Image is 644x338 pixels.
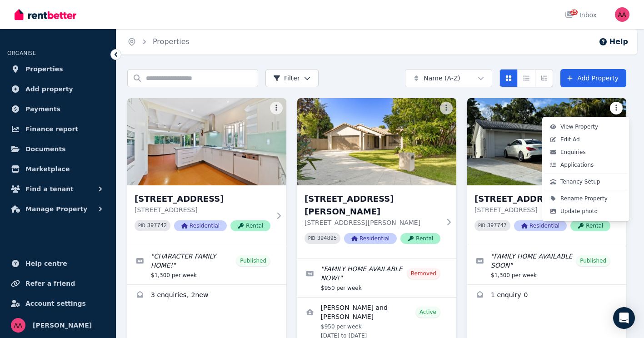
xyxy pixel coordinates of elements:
span: Edit Ad [560,136,580,143]
span: Tenancy Setup [560,178,600,185]
span: Enquiries [560,149,586,156]
span: View Property [560,123,598,130]
span: Update photo [560,208,598,215]
span: Applications [560,161,594,169]
span: Rename Property [560,195,608,202]
div: More options [542,117,629,221]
